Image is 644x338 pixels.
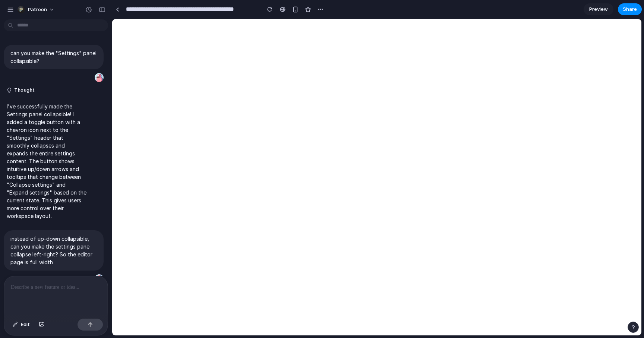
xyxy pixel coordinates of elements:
[623,6,637,13] span: Share
[589,6,608,13] span: Preview
[28,6,47,13] span: Patreon
[618,3,642,15] button: Share
[584,3,613,15] a: Preview
[15,4,59,16] button: Patreon
[7,102,86,220] p: I've successfully made the Settings panel collapsible! I added a toggle button with a chevron ico...
[10,49,97,65] p: can you make the "Settings" panel collapsible?
[21,321,30,328] span: Edit
[10,235,97,266] p: instead of up-down collapsible, can you make the settings pane collapse left-right? So the editor...
[9,319,34,331] button: Edit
